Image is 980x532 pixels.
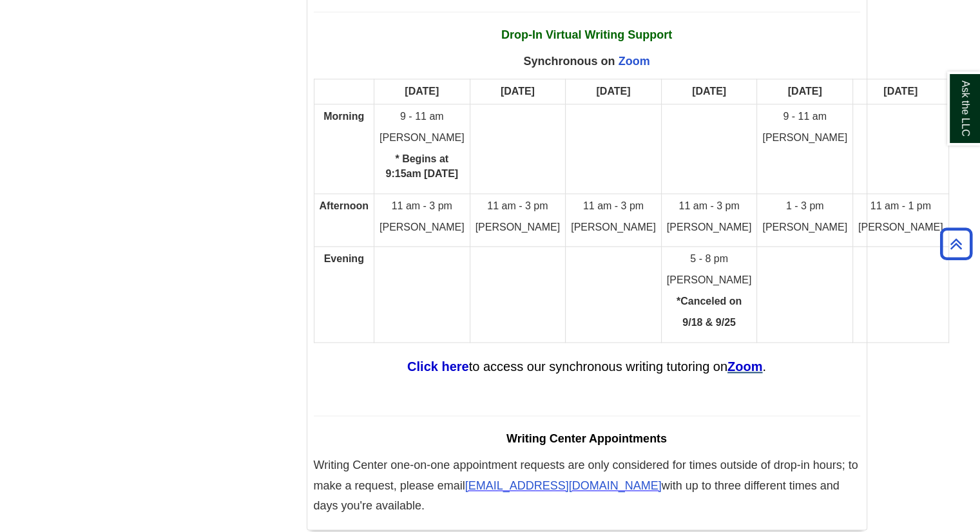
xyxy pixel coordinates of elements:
[619,55,650,68] a: Zoom
[858,220,943,235] p: [PERSON_NAME]
[523,55,649,68] span: Synchronous on
[571,199,656,214] p: 11 am - 3 pm
[506,432,667,445] span: Writing Center Appointments
[314,459,858,492] span: Writing Center one-on-one appointment requests are only considered for times outside of drop-in h...
[324,253,364,264] strong: Evening
[667,199,752,214] p: 11 am - 3 pm
[380,199,465,214] p: 11 am - 3 pm
[320,200,369,211] strong: Afternoon
[762,131,847,146] p: [PERSON_NAME]
[667,220,752,235] p: [PERSON_NAME]
[762,199,847,214] p: 1 - 3 pm
[571,220,656,235] p: [PERSON_NAME]
[501,28,672,41] strong: Drop-In Virtual Writing Support
[667,273,752,288] p: [PERSON_NAME]
[677,296,742,307] strong: *Canceled on
[385,153,458,179] strong: * Begins at 9:15am [DATE]
[469,359,727,374] span: to access our synchronous writing tutoring on
[692,86,726,97] strong: [DATE]
[465,481,662,491] a: [EMAIL_ADDRESS][DOMAIN_NAME]
[788,86,822,97] strong: [DATE]
[501,86,535,97] strong: [DATE]
[323,111,364,122] strong: Morning
[314,479,840,513] span: with up to three different times and days you're available.
[405,86,439,97] strong: [DATE]
[407,359,469,374] a: Click here
[596,86,630,97] strong: [DATE]
[380,220,465,235] p: [PERSON_NAME]
[380,131,465,146] p: [PERSON_NAME]
[667,252,752,267] p: 5 - 8 pm
[682,317,736,328] strong: 9/18 & 9/25
[762,109,847,124] p: 9 - 11 am
[465,479,662,492] span: [EMAIL_ADDRESS][DOMAIN_NAME]
[476,220,561,235] p: [PERSON_NAME]
[380,109,465,124] p: 9 - 11 am
[858,199,943,214] p: 11 am - 1 pm
[762,359,766,374] span: .
[727,359,762,374] a: Zoom
[476,199,561,214] p: 11 am - 3 pm
[936,235,977,252] a: Back to Top
[762,220,847,235] p: [PERSON_NAME]
[883,86,918,97] strong: [DATE]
